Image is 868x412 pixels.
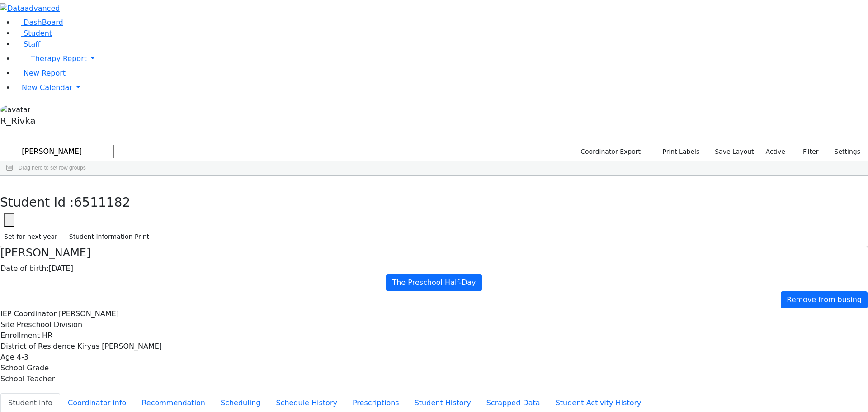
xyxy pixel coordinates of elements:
span: Student [24,29,52,38]
span: New Calendar [22,83,72,92]
label: Age [0,352,14,363]
span: Preschool Division [17,320,82,329]
span: Remove from busing [787,295,862,304]
span: Therapy Report [31,54,87,63]
div: [DATE] [0,263,868,274]
span: DashBoard [24,18,63,27]
button: Coordinator Export [575,145,645,159]
span: 6511182 [74,195,131,210]
label: Site [0,319,14,330]
a: New Report [14,69,66,77]
button: Filter [791,145,823,159]
a: Therapy Report [14,50,868,68]
label: Active [762,145,789,159]
span: New Report [24,69,66,77]
button: Print Labels [652,145,703,159]
span: Kiryas [PERSON_NAME] [77,342,162,350]
input: Search [20,145,114,158]
a: The Preschool Half-Day [386,274,481,291]
a: Remove from busing [781,291,868,308]
button: Student Information Print [65,230,153,244]
span: 4-3 [17,353,28,361]
a: DashBoard [14,18,63,27]
span: Drag here to set row groups [19,165,86,171]
label: School Teacher [0,374,55,384]
label: Date of birth: [0,263,49,274]
label: IEP Coordinator [0,308,57,319]
button: Settings [823,145,864,159]
span: HR [42,331,52,340]
label: School Grade [0,363,49,374]
a: Staff [14,40,40,48]
a: New Calendar [14,79,868,97]
label: Enrollment [0,330,40,341]
h4: [PERSON_NAME] [0,246,868,260]
a: Student [14,29,52,38]
span: [PERSON_NAME] [59,309,119,318]
label: District of Residence [0,341,75,352]
button: Save Layout [711,145,758,159]
span: Staff [24,40,40,48]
